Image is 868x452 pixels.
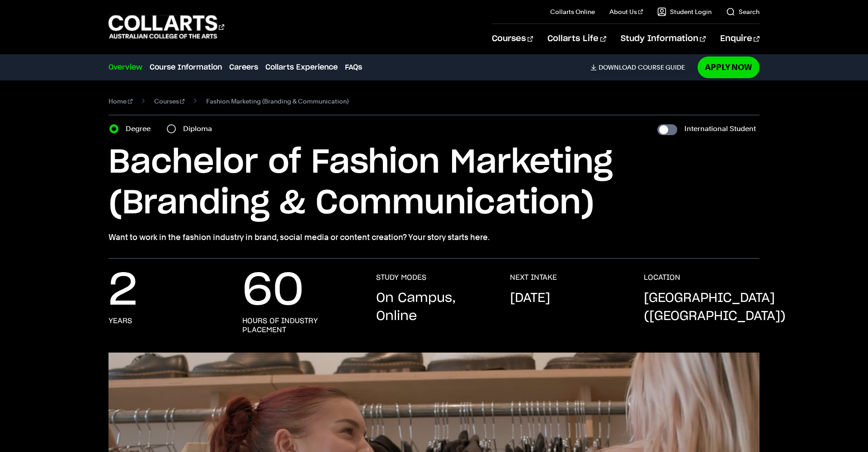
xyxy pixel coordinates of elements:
[108,14,224,40] div: Go to homepage
[510,289,550,307] p: [DATE]
[621,24,706,54] a: Study Information
[229,62,258,73] a: Careers
[108,316,132,325] h3: years
[684,122,756,135] label: International Student
[150,62,222,73] a: Course Information
[108,62,142,73] a: Overview
[126,122,156,135] label: Degree
[590,63,692,71] a: DownloadCourse Guide
[492,24,533,54] a: Courses
[609,7,643,16] a: About Us
[726,7,759,16] a: Search
[644,273,680,282] h3: LOCATION
[550,7,595,16] a: Collarts Online
[108,142,759,224] h1: Bachelor of Fashion Marketing (Branding & Communication)
[206,95,349,108] span: Fashion Marketing (Branding & Communication)
[108,95,132,108] a: Home
[154,95,185,108] a: Courses
[108,231,759,244] p: Want to work in the fashion industry in brand, social media or content creation? Your story start...
[657,7,712,16] a: Student Login
[265,62,338,73] a: Collarts Experience
[644,289,786,325] p: [GEOGRAPHIC_DATA] ([GEOGRAPHIC_DATA])
[242,273,304,309] p: 60
[720,24,759,54] a: Enquire
[547,24,606,54] a: Collarts Life
[242,316,358,334] h3: hours of industry placement
[698,56,759,78] a: Apply Now
[345,62,362,73] a: FAQs
[183,122,217,135] label: Diploma
[376,289,492,325] p: On Campus, Online
[510,273,557,282] h3: NEXT INTAKE
[599,63,636,71] span: Download
[108,273,137,309] p: 2
[376,273,426,282] h3: STUDY MODES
